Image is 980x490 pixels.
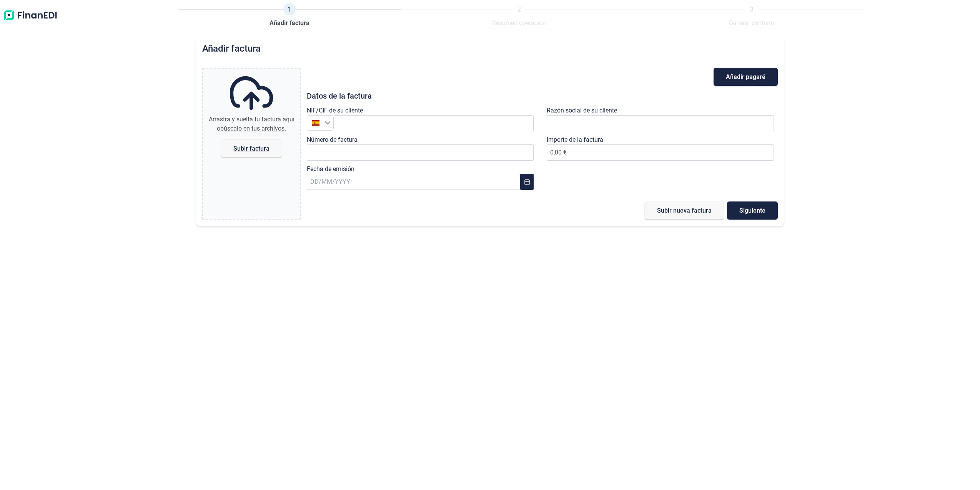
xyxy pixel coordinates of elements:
[645,201,724,220] button: Subir nueva factura
[233,146,270,151] span: Subir factura
[520,174,534,190] button: Choose Date
[307,106,363,115] label: NIF/CIF de su cliente
[312,119,319,126] img: ES
[270,3,309,28] a: 1Añadir factura
[307,174,520,190] input: DD/MM/YYYY
[726,74,765,80] span: Añadir pagaré
[739,208,765,213] span: Siguiente
[727,201,778,220] button: Siguiente
[220,125,286,132] span: búscalo en tus archivos.
[206,115,297,133] div: Arrastra y suelta tu factura aquí o
[3,3,58,28] img: Logo de aplicación
[547,106,617,115] label: Razón social de su cliente
[547,135,603,144] label: Importe de la factura
[324,116,333,130] div: Seleccione un país
[657,208,712,213] span: Subir nueva factura
[307,92,778,100] h3: Datos de la factura
[283,3,296,15] span: 1
[714,68,778,86] button: Añadir pagaré
[270,18,309,28] span: Añadir factura
[202,43,261,54] h2: Añadir factura
[307,164,354,174] label: Fecha de emisión
[307,135,358,144] label: Número de factura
